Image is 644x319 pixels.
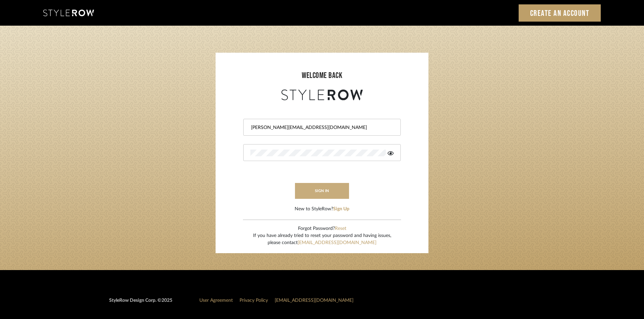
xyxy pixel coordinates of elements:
[519,4,601,22] a: Create an Account
[240,298,268,303] a: Privacy Policy
[199,298,233,303] a: User Agreement
[253,232,391,246] div: If you have already tried to reset your password and having issues, please contact
[109,297,172,310] div: StyleRow Design Corp. ©2025
[333,206,349,213] button: Sign Up
[295,206,349,213] div: New to StyleRow?
[250,124,392,131] input: Email Address
[253,225,391,232] div: Forgot Password?
[275,298,353,303] a: [EMAIL_ADDRESS][DOMAIN_NAME]
[298,240,376,245] a: [EMAIL_ADDRESS][DOMAIN_NAME]
[295,183,349,199] button: sign in
[335,225,346,232] button: Reset
[222,70,422,82] div: welcome back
